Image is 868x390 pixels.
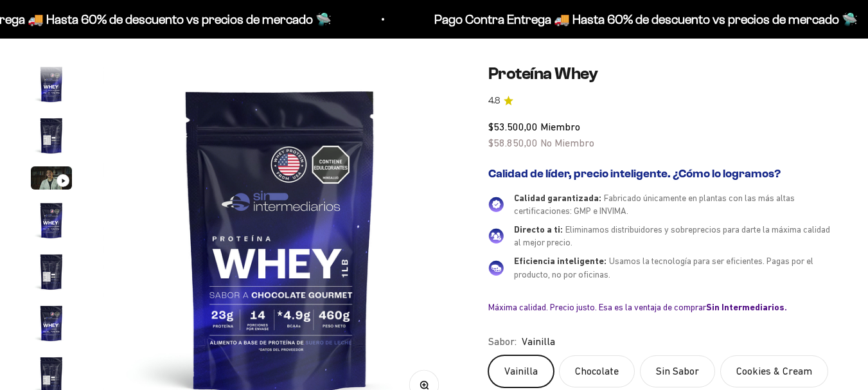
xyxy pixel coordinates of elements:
[421,9,845,30] p: Pago Contra Entrega 🚚 Hasta 60% de descuento vs precios de mercado 🛸
[488,260,504,276] img: Eficiencia inteligente
[488,197,504,212] img: Calidad garantizada
[514,256,607,266] span: Eficiencia inteligente:
[514,256,813,279] span: Usamos la tecnología para ser eficientes. Pagas por el producto, no por oficinas.
[31,115,72,160] button: Ir al artículo 2
[31,200,72,245] button: Ir al artículo 4
[540,121,580,132] span: Miembro
[488,228,504,244] img: Directo a ti
[540,137,594,148] span: No Miembro
[488,301,837,313] div: Máxima calidad. Precio justo. Esa es la ventaja de comprar
[514,224,563,235] span: Directo a ti:
[31,64,72,109] button: Ir al artículo 1
[31,64,72,105] img: Proteína Whey
[488,94,500,108] span: 4.8
[31,166,72,193] button: Ir al artículo 3
[522,333,555,350] span: Vainilla
[706,302,787,312] b: Sin Intermediarios.
[31,200,72,241] img: Proteína Whey
[488,94,837,108] a: 4.84.8 de 5.0 estrellas
[488,333,517,350] legend: Sabor:
[514,224,830,248] span: Eliminamos distribuidores y sobreprecios para darte la máxima calidad al mejor precio.
[488,137,538,148] span: $58.850,00
[31,251,72,296] button: Ir al artículo 5
[514,193,601,203] span: Calidad garantizada:
[488,64,837,84] h1: Proteína Whey
[488,121,538,132] span: $53.500,00
[31,303,72,348] button: Ir al artículo 6
[31,251,72,292] img: Proteína Whey
[488,167,837,181] h2: Calidad de líder, precio inteligente. ¿Cómo lo logramos?
[31,115,72,156] img: Proteína Whey
[514,193,795,217] span: Fabricado únicamente en plantas con las más altas certificaciones: GMP e INVIMA.
[31,303,72,344] img: Proteína Whey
